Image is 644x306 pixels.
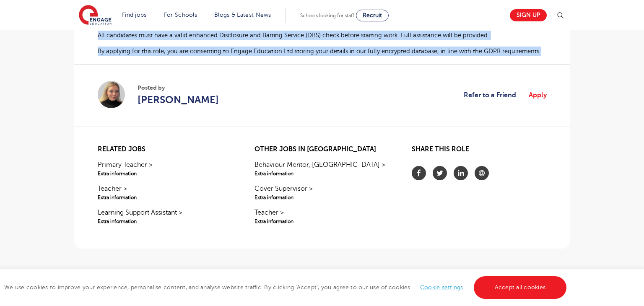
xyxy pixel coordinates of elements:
[98,32,489,39] span: All candidates must have a valid enhanced Disclosure and Barring Service (DBS) check before start...
[529,90,547,101] a: Apply
[254,194,389,201] span: Extra information
[510,9,547,21] a: Sign up
[474,276,567,299] a: Accept all cookies
[254,170,389,177] span: Extra information
[98,48,541,54] span: By applying for this role, you are consenting to Engage Education Ltd storing your details in our...
[300,13,354,18] span: Schools looking for staff
[138,92,219,107] a: [PERSON_NAME]
[254,145,389,153] h2: Other jobs in [GEOGRAPHIC_DATA]
[254,218,389,225] span: Extra information
[254,160,389,177] a: Behaviour Mentor, [GEOGRAPHIC_DATA] >Extra information
[214,12,271,18] a: Blogs & Latest News
[98,170,232,177] span: Extra information
[122,12,147,18] a: Find jobs
[420,284,463,290] a: Cookie settings
[164,12,197,18] a: For Schools
[356,10,389,21] a: Recruit
[363,12,382,18] span: Recruit
[254,184,389,201] a: Cover Supervisor >Extra information
[98,194,232,201] span: Extra information
[254,207,389,225] a: Teacher >Extra information
[98,207,232,225] a: Learning Support Assistant >Extra information
[412,145,546,158] h2: Share this role
[464,90,523,101] a: Refer to a Friend
[4,284,569,290] span: We use cookies to improve your experience, personalise content, and analyse website traffic. By c...
[98,145,232,153] h2: Related jobs
[79,5,112,26] img: Engage Education
[98,218,232,225] span: Extra information
[98,184,232,201] a: Teacher >Extra information
[138,83,219,92] span: Posted by
[98,160,232,177] a: Primary Teacher >Extra information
